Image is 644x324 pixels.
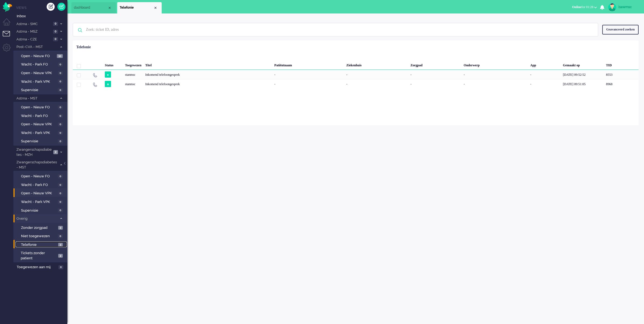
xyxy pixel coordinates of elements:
div: TID [604,59,639,70]
span: 0 [58,122,63,126]
span: 2 [58,243,63,247]
li: View [117,2,162,13]
a: Niet toegewezen 0 [16,233,67,239]
div: App [528,59,561,70]
span: 0 [58,139,63,143]
span: Open - Nieuw FO [21,54,56,59]
span: Wacht - Park VPK [21,199,57,205]
a: Open - Nieuw VPK 0 [16,190,67,196]
div: stanmsc [123,70,143,79]
span: 0 [58,174,63,178]
a: Omnidesk [3,4,12,8]
span: Online [572,5,581,9]
li: Tickets menu [3,31,15,43]
span: 10 [57,54,63,58]
span: Zonder zorgpad [21,225,57,230]
span: Wacht - Park FO [21,182,57,188]
span: Wacht - Park VPK [21,79,57,84]
span: 0 [58,265,63,269]
div: - [408,70,462,79]
div: - [344,70,408,79]
a: Supervisie 0 [16,207,67,213]
a: Open - Nieuw FO 10 [16,53,67,59]
a: Wacht - Park FO 0 [16,113,67,119]
span: 0 [58,234,63,238]
span: 0 [58,131,63,135]
span: Toegewezen aan mij [17,265,57,270]
div: 8968 [73,79,639,89]
span: Supervisie [21,139,57,144]
li: Admin menu [3,44,15,56]
span: 0 [58,71,63,75]
div: Status [103,59,123,70]
div: Telefonie [76,44,91,50]
div: 8553 [604,70,639,79]
div: Onderwerp [462,59,528,70]
a: Wacht - Park VPK 0 [16,130,67,136]
span: 0 [58,183,63,187]
div: Ziekenhuis [344,59,408,70]
span: Open - Nieuw VPK [21,71,57,76]
div: Geavanceerd zoeken [602,25,639,34]
span: Telefonie [21,242,57,247]
span: Astma - MSZ [16,29,51,34]
span: Overig [16,216,57,221]
span: 0 [58,63,63,67]
a: Wacht - Park FO 0 [16,182,67,188]
div: - [344,79,408,89]
li: Dashboard [71,2,116,13]
li: Views [16,5,67,10]
span: 0 [58,88,63,92]
a: Open - Nieuw FO 0 [16,173,67,179]
span: Open - Nieuw FO [21,174,57,179]
a: Open - Nieuw VPK 0 [16,121,67,127]
span: 0 [58,191,63,195]
div: Inkomend telefoongesprek [143,79,272,89]
div: Titel [143,59,272,70]
div: - [272,79,344,89]
a: Quick Ticket [57,3,65,11]
span: Niet toegewezen [21,234,57,239]
img: ic_telephone_grey.svg [93,73,97,77]
div: - [462,79,528,89]
span: for 01:28 [572,5,593,9]
span: Post-CVA - MST [16,44,57,50]
div: Toegewezen [123,59,143,70]
span: Wacht - Park FO [21,62,57,67]
span: 0 [58,200,63,204]
img: flow_omnibird.svg [3,2,12,12]
div: - [528,70,561,79]
div: Close tab [153,6,158,10]
span: Open - Nieuw VPK [21,191,57,196]
span: 0 [58,80,63,84]
div: isawmsc [618,4,639,10]
span: Astma - CZE [16,37,51,42]
span: 0 [58,208,63,212]
input: Zoek: ticket ID, adres [82,23,591,36]
span: 0 [53,22,58,26]
a: Wacht - Park VPK 0 [16,78,67,84]
div: Zorgpad [408,59,462,70]
div: Gemaakt op [561,59,604,70]
div: - [408,79,462,89]
a: Toegewezen aan mij 0 [16,264,67,270]
span: 2 [53,150,58,154]
span: Supervisie [21,88,57,93]
div: Close tab [108,6,112,10]
a: Supervisie 0 [16,138,67,144]
span: o [105,71,111,78]
a: Supervisie 0 [16,87,67,93]
span: Open - Nieuw VPK [21,122,57,127]
div: - [272,70,344,79]
div: stanmsc [123,79,143,89]
div: Patiëntnaam [272,59,344,70]
img: ic-search-icon.svg [73,23,87,37]
div: Creëer ticket [47,3,55,11]
span: Astma - MST [16,96,57,101]
span: 0 [53,30,58,34]
span: 0 [58,114,63,118]
span: Zwangerschapsdiabetes - MZH [16,147,52,157]
a: Tickets zonder patient 2 [16,250,67,261]
span: Wacht - Park FO [21,113,57,119]
span: Open - Nieuw FO [21,105,57,110]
